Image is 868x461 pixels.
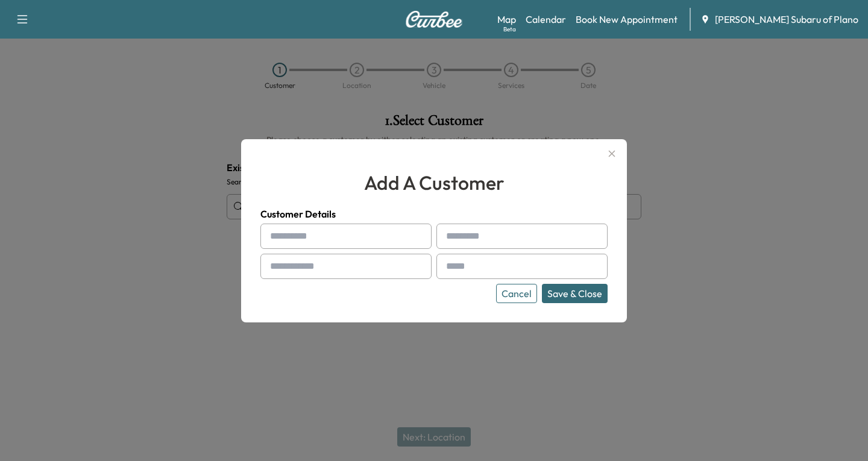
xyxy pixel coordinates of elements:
[405,11,463,28] img: Curbee Logo
[496,284,537,303] button: Cancel
[497,12,516,27] a: MapBeta
[260,207,608,221] h4: Customer Details
[715,12,858,27] span: [PERSON_NAME] Subaru of Plano
[503,25,516,34] div: Beta
[526,12,566,27] a: Calendar
[542,284,608,303] button: Save & Close
[576,12,678,27] a: Book New Appointment
[260,168,608,197] h2: add a customer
